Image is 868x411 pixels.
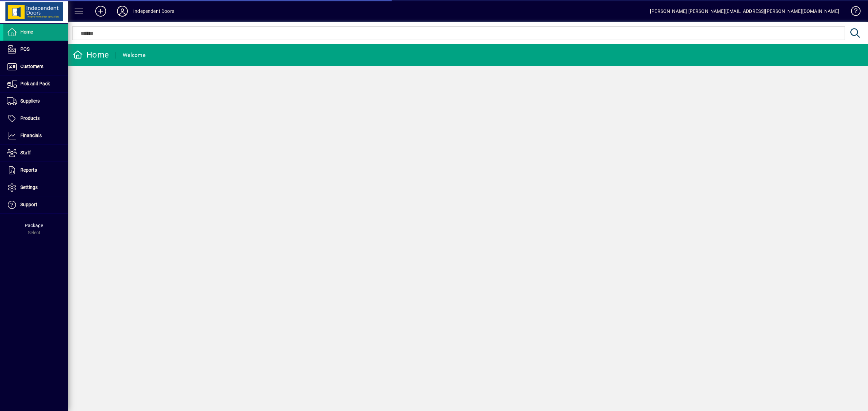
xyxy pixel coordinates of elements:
[25,223,43,228] span: Package
[20,202,37,207] span: Support
[20,29,33,35] span: Home
[3,162,68,179] a: Reports
[20,133,42,138] span: Financials
[90,5,112,17] button: Add
[123,50,145,61] div: Welcome
[112,5,133,17] button: Profile
[650,6,839,17] div: [PERSON_NAME] [PERSON_NAME][EMAIL_ADDRESS][PERSON_NAME][DOMAIN_NAME]
[3,145,68,161] a: Staff
[20,150,31,155] span: Staff
[3,110,68,127] a: Products
[3,75,68,92] a: Pick and Pack
[846,1,860,23] a: Knowledge Base
[133,6,174,17] div: Independent Doors
[3,58,68,75] a: Customers
[20,64,43,69] span: Customers
[20,98,40,104] span: Suppliers
[20,46,29,52] span: POS
[3,179,68,196] a: Settings
[73,49,109,60] div: Home
[3,127,68,144] a: Financials
[3,41,68,58] a: POS
[20,115,40,121] span: Products
[20,81,50,86] span: Pick and Pack
[20,185,38,190] span: Settings
[3,196,68,213] a: Support
[20,167,37,173] span: Reports
[3,93,68,110] a: Suppliers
